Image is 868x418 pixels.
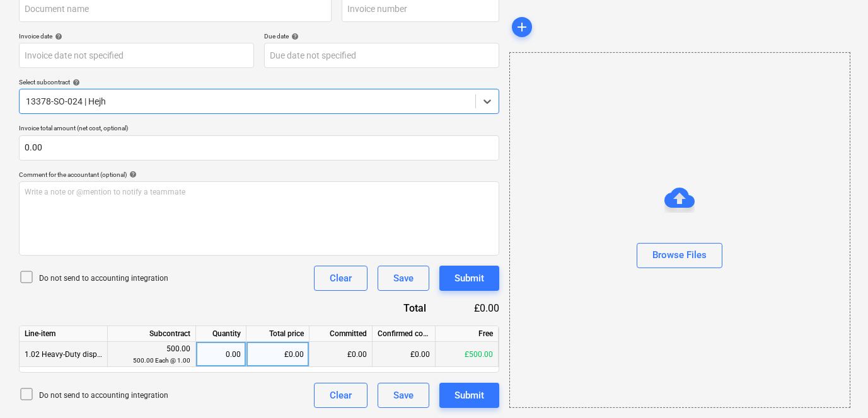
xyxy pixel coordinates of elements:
iframe: Chat Widget [805,358,868,418]
div: Quantity [196,326,246,342]
div: Clear [330,387,352,404]
div: Invoice date [19,32,254,40]
div: Submit [454,387,484,404]
span: add [514,20,529,35]
button: Browse Files [637,242,722,268]
div: Save [393,387,414,404]
div: Free [436,326,499,342]
button: Clear [314,383,367,408]
button: Save [378,383,429,408]
span: help [70,79,80,86]
p: Invoice total amount (net cost, optional) [19,124,499,135]
span: help [52,33,62,40]
div: Clear [330,270,352,286]
div: Browse Files [652,247,707,263]
button: Save [378,266,429,291]
div: Submit [454,270,484,286]
button: Submit [439,383,499,408]
div: Confirmed costs [373,326,436,342]
span: 1.02 Heavy-Duty disposal bags [25,350,130,359]
span: help [127,171,137,178]
button: Submit [439,266,499,291]
p: Do not send to accounting integration [39,273,168,284]
div: £0.00 [446,301,499,315]
small: 500.00 Each @ 1.00 [133,357,190,364]
div: £0.00 [246,342,310,367]
div: 500.00 [113,343,190,366]
div: Save [393,270,414,286]
div: Comment for the accountant (optional) [19,171,499,179]
div: Subcontract [108,326,196,342]
div: Due date [264,32,499,40]
span: help [289,33,299,40]
div: £0.00 [373,342,436,367]
div: Total price [246,326,310,342]
div: Line-item [20,326,108,342]
div: £0.00 [310,342,373,367]
div: 0.00 [201,342,241,367]
p: Do not send to accounting integration [39,390,168,401]
div: Total [335,301,446,315]
div: Browse Files [509,52,850,408]
div: £500.00 [436,342,499,367]
input: Due date not specified [264,43,499,68]
button: Clear [314,266,367,291]
div: Select subcontract [19,78,499,86]
div: Committed [310,326,373,342]
input: Invoice total amount (net cost, optional) [19,135,499,161]
input: Invoice date not specified [19,43,254,68]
